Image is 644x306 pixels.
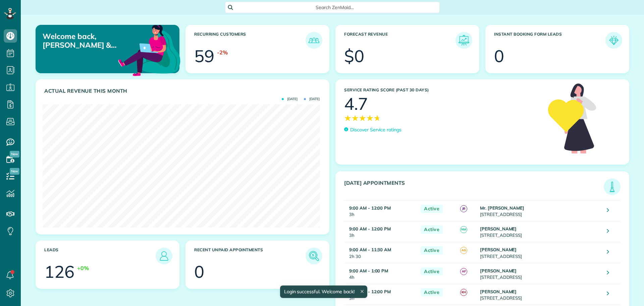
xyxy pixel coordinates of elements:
[194,263,204,280] div: 0
[460,247,467,254] span: AG
[280,286,367,298] div: Login successful. Welcome back!
[349,205,391,211] strong: 9:00 AM - 12:00 PM
[307,34,321,47] img: icon_recurring_customers-cf858462ba22bcd05b5a5880d41d6543d210077de5bb9ebc9590e49fd87d84ed.png
[344,88,541,92] h3: Service Rating score (past 30 days)
[43,32,133,50] p: Welcome back, [PERSON_NAME] & [PERSON_NAME]!
[344,32,455,49] h3: Forecast Revenue
[460,289,467,296] span: KH
[344,126,401,133] a: Discover Service ratings
[478,221,602,242] td: [STREET_ADDRESS]
[421,225,443,234] span: Active
[460,226,467,233] span: NM
[44,263,74,280] div: 126
[344,112,352,124] span: ★
[349,247,391,252] strong: 9:00 AM - 11:30 AM
[352,112,359,124] span: ★
[480,247,517,252] strong: [PERSON_NAME]
[421,288,443,297] span: Active
[480,205,524,211] strong: Mr. [PERSON_NAME]
[421,246,443,255] span: Active
[307,249,321,263] img: icon_unpaid_appointments-47b8ce3997adf2238b356f14209ab4cced10bd1f174958f3ca8f1d0dd7fffeee.png
[349,226,391,231] strong: 9:00 AM - 12:00 PM
[44,248,156,264] h3: Leads
[344,221,417,242] td: 3h
[480,289,517,294] strong: [PERSON_NAME]
[349,268,388,273] strong: 9:00 AM - 1:00 PM
[421,267,443,276] span: Active
[344,48,364,64] div: $0
[350,126,401,133] p: Discover Service ratings
[494,32,605,49] h3: Instant Booking Form Leads
[217,49,228,56] div: -2%
[478,201,602,221] td: [STREET_ADDRESS]
[304,97,320,101] span: [DATE]
[607,34,621,47] img: icon_form_leads-04211a6a04a5b2264e4ee56bc0799ec3eb69b7e499cbb523a139df1d13a81ae0.png
[44,88,322,94] h3: Actual Revenue this month
[359,112,366,124] span: ★
[344,284,417,305] td: 3h
[282,97,298,101] span: [DATE]
[10,151,19,158] span: New
[480,226,517,231] strong: [PERSON_NAME]
[349,289,391,294] strong: 9:00 AM - 12:00 PM
[117,17,182,82] img: dashboard_welcome-42a62b7d889689a78055ac9021e634bf52bae3f8056760290aed330b23ab8690.png
[344,263,417,284] td: 4h
[457,34,471,47] img: icon_forecast_revenue-8c13a41c7ed35a8dcfafea3cbb826a0462acb37728057bba2d056411b612bbbe.png
[374,112,381,124] span: ★
[366,112,374,124] span: ★
[157,249,171,263] img: icon_leads-1bed01f49abd5b7fead27621c3d59655bb73ed531f8eeb49469d10e621d6b896.png
[460,205,467,212] span: JB
[194,32,306,49] h3: Recurring Customers
[605,180,619,193] img: icon_todays_appointments-901f7ab196bb0bea1936b74009e4eb5ffbc2d2711fa7634e0d609ed5ef32b18b.png
[494,48,504,64] div: 0
[344,201,417,221] td: 3h
[344,242,417,263] td: 2h 30
[194,48,214,64] div: 59
[478,284,602,305] td: [STREET_ADDRESS]
[344,180,604,195] h3: [DATE] Appointments
[344,95,368,112] div: 4.7
[194,248,306,264] h3: Recent unpaid appointments
[421,205,443,213] span: Active
[10,168,19,175] span: New
[478,242,602,263] td: [STREET_ADDRESS]
[460,268,467,275] span: AF
[480,268,517,273] strong: [PERSON_NAME]
[77,264,89,272] div: +0%
[478,263,602,284] td: [STREET_ADDRESS]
